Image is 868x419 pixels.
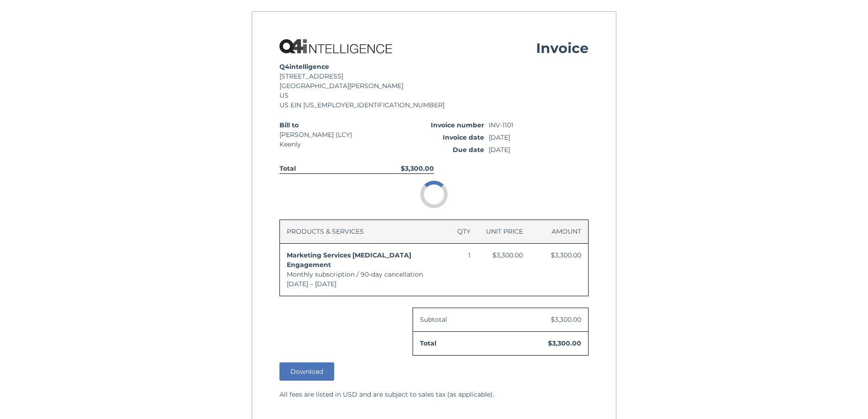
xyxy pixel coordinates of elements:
[279,220,589,296] table: Invoice line items table
[385,133,489,142] span: Invoice date
[497,308,588,332] td: $3,300.00
[279,100,589,110] div: US EIN [US_EMPLOYER_IDENTIFICATION_NUMBER]
[287,280,336,288] span: [DATE] – [DATE]
[279,72,589,100] address: [STREET_ADDRESS] [GEOGRAPHIC_DATA][PERSON_NAME] US
[385,120,489,130] span: Invoice number
[279,120,382,130] span: Bill to
[279,130,382,140] span: [PERSON_NAME] (LCY)
[279,164,298,173] span: Total
[489,133,589,142] time: [DATE]
[536,39,589,58] h1: Invoice
[413,308,497,332] td: Subtotal
[530,220,589,244] th: Amount
[401,164,434,173] span: $3,300.00
[551,251,581,260] span: $3,300.00
[546,336,584,351] span: $3,300.00
[279,39,392,53] img: Q4intelligence, LLC logo
[279,140,382,149] div: Keenly
[489,145,589,155] time: [DATE]
[477,220,530,244] th: Unit Price
[279,362,334,381] button: Download
[492,251,523,260] span: $3,300.00
[287,270,423,278] span: Monthly subscription / 90-day cancellation
[446,220,477,244] th: Qty
[385,145,489,155] span: Due date
[489,120,589,130] span: INV-1101
[280,220,447,244] th: Products & Services
[279,390,589,399] p: All fees are listed in USD and are subject to sales tax (as applicable).
[279,62,589,72] div: Q4intelligence
[287,251,411,269] span: Marketing Services [MEDICAL_DATA] Engagement
[446,244,477,296] td: 1
[418,336,439,351] span: Total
